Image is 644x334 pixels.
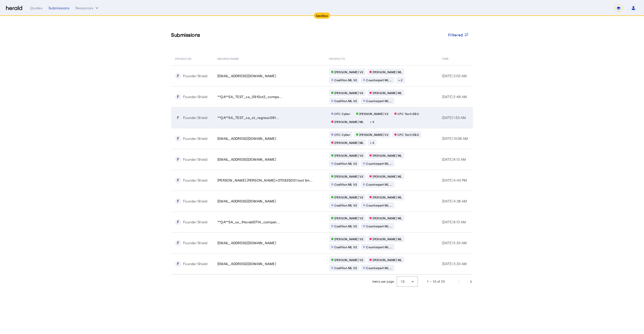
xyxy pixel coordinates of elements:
[175,73,181,79] div: F
[370,120,375,124] span: + 4
[465,276,477,288] button: Next page
[334,70,364,74] span: [PERSON_NAME] V2
[366,78,392,82] span: Counterpart ML ...
[183,220,208,225] div: Founder Shield
[175,115,181,121] div: F
[217,157,276,162] span: [EMAIL_ADDRESS][DOMAIN_NAME]
[334,91,364,95] span: [PERSON_NAME] V2
[366,266,392,270] span: Counterpart ML ...
[175,94,181,100] div: F
[175,198,181,204] div: F
[334,153,364,157] span: [PERSON_NAME] V2
[175,240,181,246] div: F
[183,240,208,245] div: Founder Shield
[359,133,388,137] span: [PERSON_NAME] V2
[442,95,467,99] span: [DATE] 2:48 AM
[442,241,467,245] span: [DATE] 5:33 AM
[373,153,402,157] span: [PERSON_NAME] ML
[217,94,282,99] span: **QA**SA_TEST_sa_0910st2_compa...
[6,6,22,11] img: Herald Logo
[183,136,208,141] div: Founder Shield
[442,178,467,182] span: [DATE] 4:43 PM
[175,261,181,267] div: F
[444,30,473,39] button: Filtered
[366,99,392,103] span: Counterpart ML ...
[183,178,208,183] div: Founder Shield
[427,279,445,284] div: 1 – 10 of 35
[183,73,208,78] div: Founder Shield
[334,237,364,241] span: [PERSON_NAME] V2
[183,157,208,162] div: Founder Shield
[175,156,181,162] div: F
[373,237,402,241] span: [PERSON_NAME] ML
[442,220,466,224] span: [DATE] 8:13 AM
[217,73,276,78] span: [EMAIL_ADDRESS][DOMAIN_NAME]
[359,112,388,116] span: [PERSON_NAME] V2
[373,216,402,220] span: [PERSON_NAME] ML
[373,70,402,74] span: [PERSON_NAME] ML
[366,161,392,165] span: Counterpart ML ...
[217,56,239,61] span: Insured Name
[366,245,392,249] span: Counterpart ML ...
[183,199,208,204] div: Founder Shield
[183,261,208,266] div: Founder Shield
[442,56,449,61] span: Time
[183,115,208,120] div: Founder Shield
[373,174,402,178] span: [PERSON_NAME] ML
[334,133,350,137] span: CFC Cyber
[75,6,99,11] button: Resources dropdown menu
[366,182,392,186] span: Counterpart ML ...
[175,136,181,142] div: F
[175,177,181,183] div: F
[442,199,467,203] span: [DATE] 4:38 AM
[217,240,276,245] span: [EMAIL_ADDRESS][DOMAIN_NAME]
[217,136,276,141] span: [EMAIL_ADDRESS][DOMAIN_NAME]
[329,56,345,61] span: PRODUCTS
[366,203,392,207] span: Counterpart ML ...
[217,199,276,204] span: [EMAIL_ADDRESS][DOMAIN_NAME]
[334,245,357,249] span: Coalition ML V2
[314,13,330,19] div: Sandbox
[370,141,375,145] span: + 4
[373,91,402,95] span: [PERSON_NAME] ML
[334,78,357,82] span: Coalition ML V2
[334,258,364,262] span: [PERSON_NAME] V2
[175,219,181,225] div: F
[334,224,357,228] span: Coalition ML V2
[334,112,350,116] span: CFC Cyber
[373,195,402,199] span: [PERSON_NAME] ML
[171,51,473,275] table: Table view of all submissions by your platform
[175,56,191,61] span: PRODUCER
[442,157,466,161] span: [DATE] 8:13 AM
[373,258,402,262] span: [PERSON_NAME] ML
[372,279,395,284] div: Items per page:
[442,74,467,78] span: [DATE] 3:03 AM
[366,224,392,228] span: Counterpart ML ...
[334,195,364,199] span: [PERSON_NAME] V2
[442,115,466,120] span: [DATE] 1:53 AM
[334,266,357,270] span: Coalition ML V2
[30,6,43,11] div: Quotes
[217,220,280,225] span: **QA**SA_sa_1Herald0714_compan...
[334,99,357,103] span: Coalition ML V2
[397,133,419,137] span: CFC Tech E&O
[334,161,357,165] span: Coalition ML V2
[217,178,313,183] span: [PERSON_NAME].[PERSON_NAME]+070825001 test lim...
[49,6,69,11] div: Submissions
[448,32,463,37] span: Filtered
[398,78,403,82] span: + 2
[334,120,364,124] span: [PERSON_NAME] ML
[183,94,208,99] div: Founder Shield
[217,261,276,266] span: [EMAIL_ADDRESS][DOMAIN_NAME]
[334,174,364,178] span: [PERSON_NAME] V2
[334,203,357,207] span: Coalition ML V2
[442,136,468,141] span: [DATE] 10:08 AM
[334,216,364,220] span: [PERSON_NAME] V2
[397,112,419,116] span: CFC Tech E&O
[334,182,357,186] span: Coalition ML V2
[334,141,364,145] span: [PERSON_NAME] ML
[217,115,279,120] span: **QA**SA_TEST_sa_st_regress091...
[171,31,200,38] h3: Submissions
[442,262,467,266] span: [DATE] 3:33 AM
